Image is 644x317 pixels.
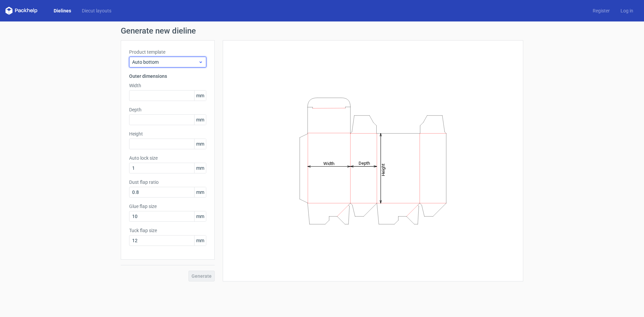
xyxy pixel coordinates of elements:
[129,49,206,55] label: Product template
[194,235,206,246] span: mm
[194,187,206,197] span: mm
[129,130,206,137] label: Height
[194,139,206,149] span: mm
[323,161,334,166] tspan: Width
[194,91,206,101] span: mm
[48,7,76,14] a: Dielines
[76,7,117,14] a: Diecut layouts
[129,155,206,161] label: Auto lock size
[359,161,370,166] tspan: Depth
[129,227,206,234] label: Tuck flap size
[381,163,386,176] tspan: Height
[121,27,523,35] h1: Generate new dieline
[129,203,206,210] label: Glue flap size
[129,82,206,89] label: Width
[194,163,206,173] span: mm
[194,211,206,221] span: mm
[587,7,615,14] a: Register
[129,73,206,80] h3: Outer dimensions
[132,59,198,65] span: Auto bottom
[129,106,206,113] label: Depth
[129,179,206,186] label: Dust flap ratio
[615,7,639,14] a: Log in
[194,115,206,125] span: mm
